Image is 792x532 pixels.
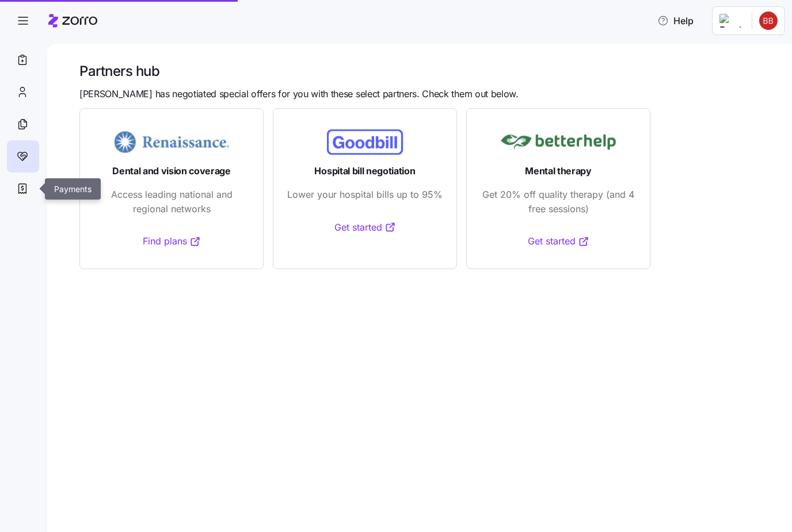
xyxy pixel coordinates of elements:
a: Get started [528,234,589,248]
span: Dental and vision coverage [112,164,231,178]
img: f5ebfcef32fa0adbb4940a66d692dbe2 [759,12,778,30]
span: Lower your hospital bills up to 95% [287,187,443,202]
span: [PERSON_NAME] has negotiated special offers for you with these select partners. Check them out be... [79,87,519,101]
button: go back [7,5,29,26]
span: Access leading national and regional networks [94,187,249,216]
span: Get 20% off quality therapy (and 4 free sessions) [481,187,636,216]
img: Employer logo [719,14,742,28]
span: Mental therapy [525,164,592,178]
button: Collapse window [346,5,368,26]
button: Help [648,9,703,32]
a: Find plans [143,234,201,248]
div: Close [368,5,389,25]
a: Get started [334,220,396,235]
span: Hospital bill negotiation [314,164,415,178]
h1: Partners hub [79,62,776,80]
span: Help [657,14,694,28]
